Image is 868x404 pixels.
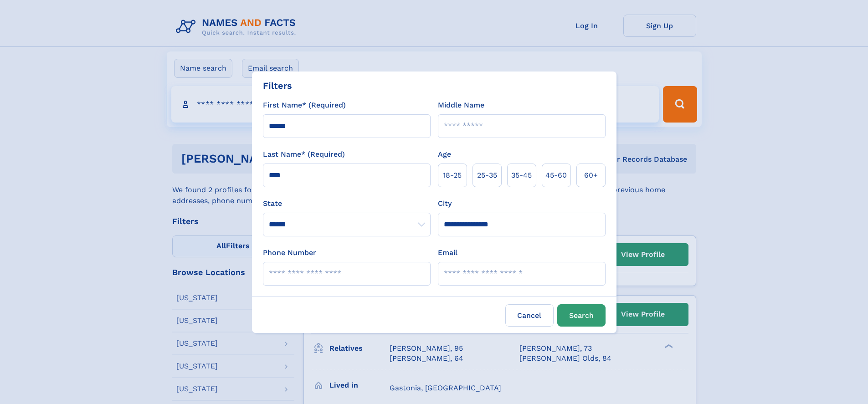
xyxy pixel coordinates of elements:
[477,170,497,181] span: 25‑35
[263,149,345,160] label: Last Name* (Required)
[263,100,346,111] label: First Name* (Required)
[511,170,532,181] span: 35‑45
[557,304,606,327] button: Search
[443,170,462,181] span: 18‑25
[438,247,457,258] label: Email
[584,170,598,181] span: 60+
[545,170,567,181] span: 45‑60
[438,100,484,111] label: Middle Name
[438,149,451,160] label: Age
[438,198,452,209] label: City
[263,79,292,92] div: Filters
[263,198,431,209] label: State
[505,304,554,327] label: Cancel
[263,247,316,258] label: Phone Number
